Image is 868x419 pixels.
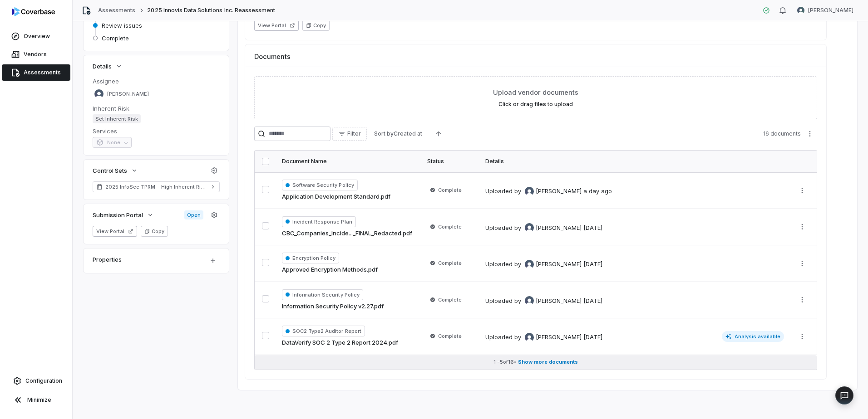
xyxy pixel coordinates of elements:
label: Click or drag files to upload [498,101,573,108]
a: Approved Encryption Methods.pdf [282,265,378,274]
img: Bridget Seagraves avatar [525,260,534,269]
button: More actions [803,127,817,141]
button: More actions [795,184,809,197]
div: Status [427,158,474,165]
span: Complete [438,332,462,340]
a: Overview [2,28,70,44]
div: [DATE] [583,297,602,306]
button: Copy [302,20,330,31]
img: Bridget Seagraves avatar [525,296,534,305]
img: Bridget Seagraves avatar [525,333,534,342]
span: [PERSON_NAME] [107,91,149,97]
div: [DATE] [583,224,602,233]
svg: Ascending [435,130,442,137]
div: Document Name [282,158,416,165]
span: Filter [347,130,361,137]
span: Minimize [27,396,51,404]
span: Complete [438,259,462,267]
span: 2025 InfoSec TPRM - High Inherent Risk (TruSight Supported) [105,183,207,190]
button: View Portal [93,226,137,237]
span: [PERSON_NAME] [536,333,582,342]
a: Vendors [2,46,70,63]
img: Bridget Seagraves avatar [94,89,104,98]
span: Submission Portal [93,211,143,219]
button: Curtis Nohl avatar[PERSON_NAME] [792,4,859,17]
a: 2025 InfoSec TPRM - High Inherent Risk (TruSight Supported) [93,181,220,192]
span: SOC2 Type2 Auditor Report [282,326,365,336]
span: 2025 Innovis Data Solutions Inc. Reassessment [147,7,275,14]
button: More actions [795,257,809,270]
button: 1 -5of16• Show more documents [255,355,817,370]
span: Analysis available [722,331,784,342]
span: Documents [254,52,291,61]
span: Vendors [24,51,47,58]
a: Assessments [2,64,70,81]
div: by [514,296,582,305]
span: Control Sets [93,166,127,175]
span: Details [93,62,112,70]
img: Bridget Seagraves avatar [525,223,534,232]
button: Copy [141,226,168,237]
div: by [514,187,582,196]
span: Overview [24,33,50,40]
img: Bridget Seagraves avatar [525,187,534,196]
div: by [514,260,582,269]
a: Assessments [98,7,135,14]
span: Set Inherent Risk [93,114,141,123]
span: Complete [438,296,462,303]
div: [DATE] [583,260,602,269]
a: Information Security Policy v2.27.pdf [282,302,384,311]
span: [PERSON_NAME] [536,297,582,306]
button: View Portal [254,20,299,31]
span: Show more documents [518,359,578,365]
span: Assessments [24,69,61,76]
div: Details [485,158,784,165]
span: Encryption Policy [282,253,339,263]
div: a day ago [583,187,612,196]
div: by [514,333,582,342]
span: Review issues [102,21,142,29]
span: [PERSON_NAME] [536,187,582,196]
button: Ascending [429,127,448,141]
a: DataVerify SOC 2 Type 2 Report 2024.pdf [282,338,398,347]
dt: Inherent Risk [93,104,220,112]
button: More actions [795,220,809,234]
dt: Services [93,127,220,135]
button: More actions [795,330,809,343]
button: Sort byCreated at [369,127,428,141]
img: logo-D7KZi-bG.svg [12,7,55,16]
span: [PERSON_NAME] [808,7,853,14]
span: [PERSON_NAME] [536,224,582,233]
button: Minimize [4,391,69,409]
div: Uploaded [485,333,602,342]
span: Software Security Policy [282,180,358,190]
dt: Assignee [93,77,220,85]
span: Complete [438,186,462,194]
button: More actions [795,293,809,307]
span: Upload vendor documents [493,88,578,97]
a: Application Development Standard.pdf [282,192,390,201]
button: Details [90,58,125,74]
div: Uploaded [485,187,612,196]
a: CBC_Companies_Incide..._FINAL_Redacted.pdf [282,229,412,238]
span: 16 documents [763,130,801,137]
button: Control Sets [90,162,141,179]
span: Configuration [25,377,62,385]
div: Uploaded [485,223,602,232]
div: by [514,223,582,232]
span: Incident Response Plan [282,216,356,227]
span: Information Security Policy [282,289,363,300]
span: Complete [438,223,462,230]
img: Curtis Nohl avatar [797,7,804,14]
div: Uploaded [485,260,602,269]
div: [DATE] [583,333,602,342]
span: Open [184,210,203,219]
div: Uploaded [485,296,602,305]
span: [PERSON_NAME] [536,260,582,269]
span: Complete [102,34,129,42]
button: Filter [332,127,367,141]
button: Submission Portal [90,207,157,223]
a: Configuration [4,373,69,389]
